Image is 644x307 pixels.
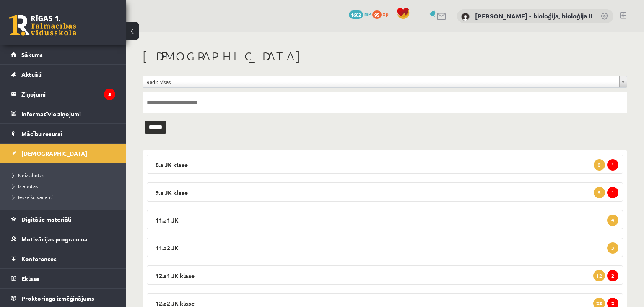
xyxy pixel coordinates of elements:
[11,249,115,268] a: Konferences
[147,238,623,257] legend: 11.a2 JK
[383,10,388,17] span: xp
[607,242,618,254] span: 3
[13,183,38,189] span: Izlabotās
[11,210,115,229] a: Digitālie materiāli
[21,235,88,243] span: Motivācijas programma
[147,155,623,174] legend: 8.a JK klase
[607,270,618,281] span: 2
[21,215,71,223] span: Digitālie materiāli
[594,159,605,171] span: 3
[21,275,39,282] span: Eklase
[21,150,87,157] span: [DEMOGRAPHIC_DATA]
[146,76,616,87] span: Rādīt visas
[593,270,605,281] span: 12
[607,215,618,226] span: 4
[607,187,618,198] span: 1
[11,104,115,123] a: Informatīvie ziņojumi
[9,15,76,36] a: Rīgas 1. Tālmācības vidusskola
[143,49,627,63] h1: [DEMOGRAPHIC_DATA]
[104,89,115,100] i: 5
[11,45,115,64] a: Sākums
[607,159,618,171] span: 1
[11,84,115,104] a: Ziņojumi5
[372,10,382,19] span: 95
[475,12,592,20] a: [PERSON_NAME] - bioloģija, bioloģija II
[147,182,623,202] legend: 9.a JK klase
[21,84,115,104] legend: Ziņojumi
[11,144,115,163] a: [DEMOGRAPHIC_DATA]
[13,171,117,179] a: Neizlabotās
[364,10,371,17] span: mP
[21,71,42,78] span: Aktuāli
[11,124,115,143] a: Mācību resursi
[13,194,54,200] span: Ieskaišu varianti
[13,182,117,190] a: Izlabotās
[13,193,117,201] a: Ieskaišu varianti
[11,269,115,288] a: Eklase
[11,229,115,249] a: Motivācijas programma
[349,10,363,19] span: 1602
[372,10,392,17] a: 95 xp
[21,255,57,262] span: Konferences
[147,265,623,285] legend: 12.a1 JK klase
[21,130,62,137] span: Mācību resursi
[21,104,115,123] legend: Informatīvie ziņojumi
[13,172,44,178] span: Neizlabotās
[143,76,627,87] a: Rādīt visas
[349,10,371,17] a: 1602 mP
[461,13,470,21] img: Elza Saulīte - bioloģija, bioloģija II
[147,210,623,229] legend: 11.a1 JK
[21,51,43,58] span: Sākums
[11,65,115,84] a: Aktuāli
[594,187,605,198] span: 5
[21,294,94,302] span: Proktoringa izmēģinājums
